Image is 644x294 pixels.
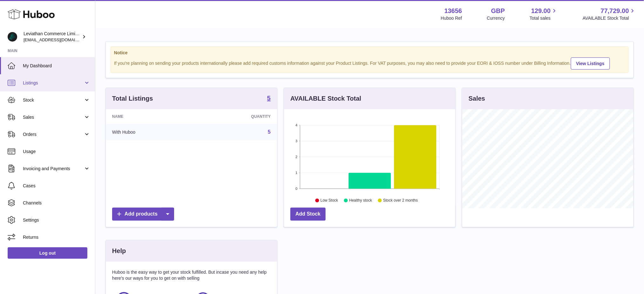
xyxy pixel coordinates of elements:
text: Low Stock [321,198,338,203]
text: 0 [295,187,297,190]
strong: Notice [114,50,625,56]
span: Usage [23,149,90,155]
a: Add products [112,208,174,221]
th: Quantity [196,109,277,124]
p: Huboo is the easy way to get your stock fulfilled. But incase you need any help here's our ways f... [112,269,271,281]
a: Add Stock [290,208,326,221]
span: Returns [23,234,90,240]
span: Listings [23,80,84,86]
text: 1 [295,171,297,175]
span: My Dashboard [23,63,90,69]
span: 129.00 [531,7,551,15]
span: Cases [23,183,90,189]
div: Huboo Ref [441,15,462,21]
h3: Sales [469,94,485,103]
h3: AVAILABLE Stock Total [290,94,361,103]
td: With Huboo [106,124,196,140]
text: 3 [295,139,297,143]
img: support@pawwise.co [8,32,17,42]
span: 77,729.00 [601,7,629,15]
a: View Listings [571,57,610,70]
div: If you're planning on sending your products internationally please add required customs informati... [114,57,625,70]
span: Sales [23,114,84,120]
a: 77,729.00 AVAILABLE Stock Total [583,7,636,21]
strong: 13656 [444,7,462,15]
a: Log out [8,247,87,259]
text: 4 [295,123,297,127]
h3: Total Listings [112,94,153,103]
text: 2 [295,155,297,159]
h3: Help [112,247,126,255]
a: 5 [267,95,271,103]
text: Healthy stock [349,198,372,203]
th: Name [106,109,196,124]
span: [EMAIL_ADDRESS][DOMAIN_NAME] [24,37,93,42]
a: 5 [268,129,271,135]
span: Channels [23,200,90,206]
strong: GBP [491,7,505,15]
span: Stock [23,97,84,103]
span: Settings [23,217,90,223]
text: Stock over 2 months [383,198,418,203]
span: AVAILABLE Stock Total [583,15,636,21]
div: Currency [487,15,505,21]
span: Total sales [530,15,558,21]
span: Orders [23,131,84,137]
div: Leviathan Commerce Limited [24,31,81,43]
span: Invoicing and Payments [23,166,84,172]
a: 129.00 Total sales [530,7,558,21]
strong: 5 [267,95,271,101]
